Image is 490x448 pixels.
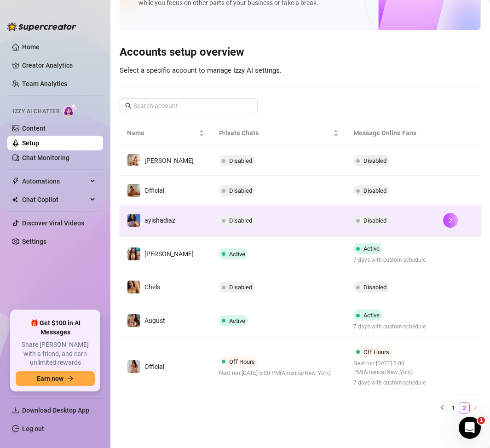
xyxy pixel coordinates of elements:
a: 1 [448,403,458,413]
span: 7 days with custom schedule [353,256,426,264]
span: Disabled [363,157,386,164]
a: 2 [459,403,469,413]
input: Search account [133,101,245,111]
span: Active [229,251,245,258]
a: Home [22,43,40,51]
img: Chels [127,281,140,293]
img: Elizabeth [127,247,140,260]
button: Earn nowarrow-right [16,371,95,386]
span: 7 days with custom schedule [353,322,426,331]
span: Active [363,312,380,319]
span: 1 [478,417,485,424]
span: Earn now [37,375,63,382]
span: Disabled [229,284,252,291]
button: right [470,402,481,414]
span: 7 days with custom schedule [353,379,428,387]
span: Active [229,317,245,324]
span: Chat Copilot [22,192,87,207]
h3: Accounts setup overview [120,45,481,60]
a: Team Analytics [22,80,67,87]
a: Content [22,125,46,132]
span: [PERSON_NAME] [144,250,194,258]
span: thunderbolt [12,178,19,185]
button: right [443,213,458,228]
th: Name [120,121,212,146]
iframe: Intercom live chat [459,417,481,439]
span: Official [144,363,164,370]
span: Name [127,128,197,138]
a: Setup [22,139,39,147]
a: Log out [22,425,44,432]
span: Official [144,187,164,194]
a: Discover Viral Videos [22,219,84,227]
img: logo-BBDzfeDw.svg [7,22,76,31]
span: Private Chats [219,128,332,138]
span: Share [PERSON_NAME] with a friend, and earn unlimited rewards [16,340,95,368]
a: Chat Monitoring [22,154,69,161]
span: Disabled [229,157,252,164]
img: August [127,314,140,327]
span: right [447,217,454,224]
span: 🎁 Get $100 in AI Messages [16,319,95,337]
span: Disabled [363,217,386,224]
span: Disabled [229,217,252,224]
span: Automations [22,174,87,189]
span: download [12,407,19,414]
span: Disabled [363,284,386,291]
span: Disabled [229,187,252,194]
img: Dayami [127,154,140,167]
a: Creator Analytics [22,58,96,73]
th: Message Online Fans [346,121,436,146]
span: Chels [144,283,160,291]
li: Previous Page [437,402,448,414]
th: Private Chats [212,121,346,146]
span: August [144,317,165,324]
img: Official [127,360,140,373]
button: left [437,402,448,414]
span: Active [363,245,380,252]
span: search [125,103,132,109]
span: left [439,405,445,410]
li: 1 [448,402,459,414]
img: Chat Copilot [12,196,18,203]
span: [PERSON_NAME] [144,157,194,164]
span: Next run: [DATE] 5:00 PM ( America/New_York ) [219,369,331,378]
span: Disabled [363,187,386,194]
img: AI Chatter [63,103,77,117]
img: Official [127,184,140,197]
li: 2 [459,402,470,414]
span: arrow-right [67,375,74,382]
li: Next Page [470,402,481,414]
img: ayishadiaz [127,214,140,227]
span: Izzy AI Chatter [13,107,59,116]
span: Download Desktop App [22,407,89,414]
span: ayishadiaz [144,217,175,224]
span: Select a specific account to manage Izzy AI settings. [120,66,282,75]
span: Off Hours [229,358,255,365]
span: Next run: [DATE] 5:00 PM ( America/New_York ) [353,359,428,377]
span: Off Hours [363,349,389,356]
span: right [473,405,478,410]
a: Settings [22,238,46,245]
